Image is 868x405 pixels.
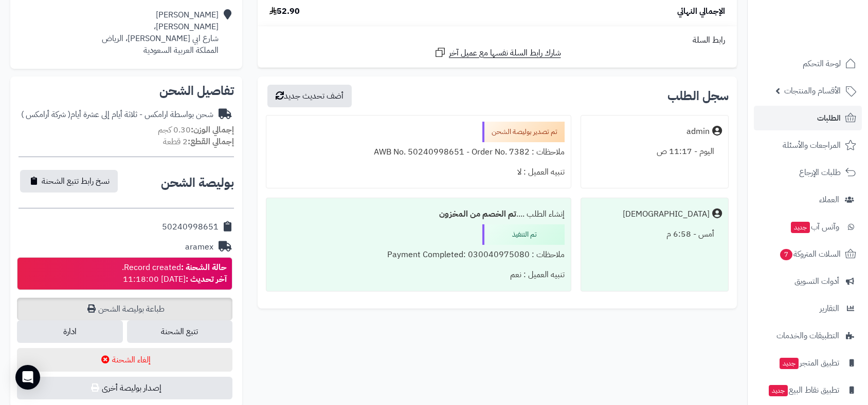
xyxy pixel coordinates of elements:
[102,9,219,56] div: [PERSON_NAME] [PERSON_NAME]، شارع ابي [PERSON_NAME]، الرياض المملكة العربية السعودية
[803,56,841,71] span: لوحة التحكم
[439,208,516,220] b: تم الخصم من المخزون
[482,122,565,142] div: تم تصدير بوليصة الشحن
[587,224,722,244] div: أمس - 6:58 م
[783,138,841,152] span: المراجعات والأسئلة
[269,6,300,17] span: 52.90
[181,261,227,274] strong: حالة الشحنة :
[434,46,561,59] a: شارك رابط السلة نفسها مع عميل آخر
[20,170,118,192] button: نسخ رابط تتبع الشحنة
[820,301,839,316] span: التقارير
[273,204,565,224] div: إنشاء الطلب ....
[754,296,862,321] a: التقارير
[262,34,733,46] div: رابط السلة
[273,245,565,265] div: ملاحظات : Payment Completed: 030040975080
[780,358,799,369] span: جديد
[798,29,858,50] img: logo-2.png
[799,165,841,180] span: طلبات الإرجاع
[677,6,725,17] span: الإجمالي النهائي
[686,126,710,138] div: admin
[780,249,792,260] span: 7
[158,124,234,136] small: 0.30 كجم
[273,265,565,285] div: تنبيه العميل : نعم
[185,241,213,253] div: aramex
[754,269,862,294] a: أدوات التسويق
[17,348,232,372] button: إلغاء الشحنة
[776,329,839,343] span: التطبيقات والخدمات
[754,51,862,76] a: لوحة التحكم
[122,262,227,285] div: Record created. [DATE] 11:18:00
[17,377,232,399] button: إصدار بوليصة أخرى
[817,111,841,125] span: الطلبات
[267,85,352,107] button: أضف تحديث جديد
[768,383,839,397] span: تطبيق نقاط البيع
[273,162,565,182] div: تنبيه العميل : لا
[21,108,70,121] span: ( شركة أرامكس )
[754,378,862,402] a: تطبيق نقاط البيعجديد
[161,177,234,189] h2: بوليصة الشحن
[754,242,862,266] a: السلات المتروكة7
[754,351,862,375] a: تطبيق المتجرجديد
[449,47,561,59] span: شارك رابط السلة نفسها مع عميل آخر
[794,274,839,288] span: أدوات التسويق
[623,208,710,220] div: [DEMOGRAPHIC_DATA]
[21,109,213,121] div: شحن بواسطة ارامكس - ثلاثة أيام إلى عشرة أيام
[779,356,839,370] span: تطبيق المتجر
[784,84,841,98] span: الأقسام والمنتجات
[791,222,810,233] span: جديد
[188,136,234,148] strong: إجمالي القطع:
[273,142,565,162] div: ملاحظات : AWB No. 50240998651 - Order No. 7382
[162,221,219,233] div: 50240998651
[779,247,841,261] span: السلات المتروكة
[127,320,232,343] a: تتبع الشحنة
[754,133,862,158] a: المراجعات والأسئلة
[163,136,234,148] small: 2 قطعة
[667,90,729,102] h3: سجل الطلب
[19,85,234,97] h2: تفاصيل الشحن
[17,320,122,343] a: ادارة
[17,298,232,320] a: طباعة بوليصة الشحن
[769,385,788,396] span: جديد
[42,175,110,187] span: نسخ رابط تتبع الشحنة
[482,224,565,245] div: تم التنفيذ
[754,160,862,185] a: طلبات الإرجاع
[191,124,234,136] strong: إجمالي الوزن:
[754,106,862,130] a: الطلبات
[15,365,40,390] div: Open Intercom Messenger
[790,220,839,234] span: وآتس آب
[587,142,722,162] div: اليوم - 11:17 ص
[754,187,862,212] a: العملاء
[754,323,862,348] a: التطبيقات والخدمات
[819,192,839,207] span: العملاء
[186,273,227,285] strong: آخر تحديث :
[754,215,862,239] a: وآتس آبجديد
